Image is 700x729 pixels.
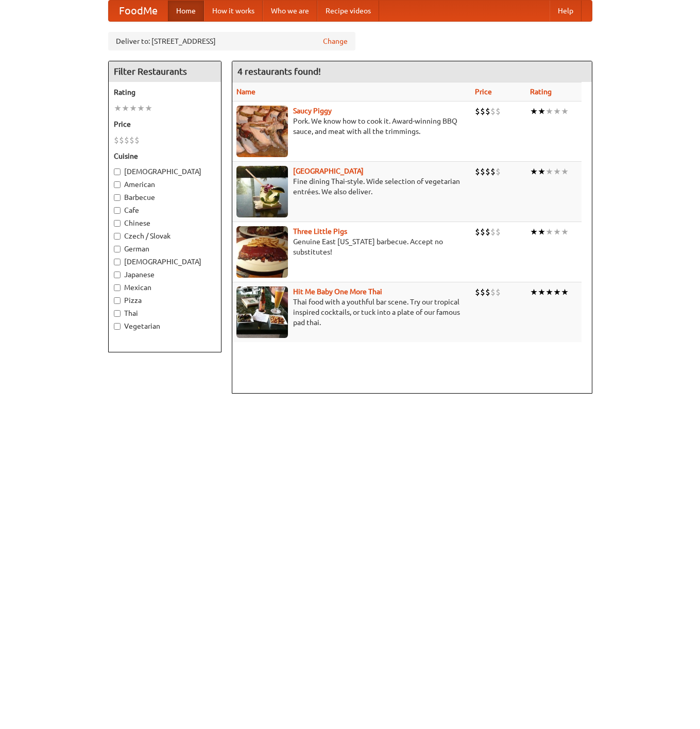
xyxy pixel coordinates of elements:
[114,282,216,293] label: Mexican
[204,1,263,21] a: How it works
[114,194,121,201] input: Barbecue
[475,286,480,298] li: $
[553,226,561,238] li: ★
[480,106,485,117] li: $
[114,297,121,304] input: Pizza
[114,87,216,97] h5: Rating
[530,286,538,298] li: ★
[490,166,496,177] li: $
[485,226,490,238] li: $
[263,1,317,21] a: Who we are
[485,106,490,117] li: $
[545,106,553,117] li: ★
[114,119,216,129] h5: Price
[545,226,553,238] li: ★
[485,286,490,298] li: $
[561,226,569,238] li: ★
[530,88,552,96] a: Rating
[496,106,501,117] li: $
[114,103,122,114] li: ★
[114,310,121,317] input: Thai
[114,168,121,175] input: [DEMOGRAPHIC_DATA]
[114,220,121,227] input: Chinese
[480,286,485,298] li: $
[538,226,545,238] li: ★
[538,166,545,177] li: ★
[553,106,561,117] li: ★
[114,259,121,265] input: [DEMOGRAPHIC_DATA]
[168,1,204,21] a: Home
[114,323,121,330] input: Vegetarian
[530,106,538,117] li: ★
[475,106,480,117] li: $
[109,1,168,21] a: FoodMe
[108,32,355,50] div: Deliver to: [STREET_ADDRESS]
[114,151,216,161] h5: Cuisine
[114,295,216,306] label: Pizza
[293,287,382,296] a: Hit Me Baby One More Thai
[561,286,569,298] li: ★
[553,166,561,177] li: ★
[553,286,561,298] li: ★
[236,297,467,328] p: Thai food with a youthful bar scene. Try our tropical inspired cocktails, or tuck into a plate of...
[124,134,129,146] li: $
[236,116,467,137] p: Pork. We know how to cook it. Award-winning BBQ sauce, and meat with all the trimmings.
[114,284,121,291] input: Mexican
[137,103,145,114] li: ★
[145,103,152,114] li: ★
[293,167,364,175] a: [GEOGRAPHIC_DATA]
[496,286,501,298] li: $
[114,179,216,190] label: American
[236,166,288,217] img: satay.jpg
[129,134,134,146] li: $
[114,272,121,278] input: Japanese
[475,88,492,96] a: Price
[490,286,496,298] li: $
[114,233,121,240] input: Czech / Slovak
[114,205,216,215] label: Cafe
[538,106,545,117] li: ★
[114,246,121,252] input: German
[293,227,347,235] a: Three Little Pigs
[119,134,124,146] li: $
[114,207,121,214] input: Cafe
[114,218,216,228] label: Chinese
[114,192,216,202] label: Barbecue
[485,166,490,177] li: $
[236,88,255,96] a: Name
[236,176,467,197] p: Fine dining Thai-style. Wide selection of vegetarian entrées. We also deliver.
[475,226,480,238] li: $
[293,107,332,115] a: Saucy Piggy
[545,286,553,298] li: ★
[530,166,538,177] li: ★
[480,166,485,177] li: $
[114,134,119,146] li: $
[114,244,216,254] label: German
[545,166,553,177] li: ★
[236,236,467,257] p: Genuine East [US_STATE] barbecue. Accept no substitutes!
[317,1,379,21] a: Recipe videos
[114,308,216,318] label: Thai
[236,226,288,278] img: littlepigs.jpg
[496,226,501,238] li: $
[550,1,582,21] a: Help
[323,36,348,46] a: Change
[561,166,569,177] li: ★
[236,286,288,338] img: babythai.jpg
[480,226,485,238] li: $
[561,106,569,117] li: ★
[237,66,321,76] ng-pluralize: 4 restaurants found!
[114,321,216,331] label: Vegetarian
[538,286,545,298] li: ★
[530,226,538,238] li: ★
[134,134,140,146] li: $
[114,166,216,177] label: [DEMOGRAPHIC_DATA]
[236,106,288,157] img: saucy.jpg
[475,166,480,177] li: $
[490,226,496,238] li: $
[490,106,496,117] li: $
